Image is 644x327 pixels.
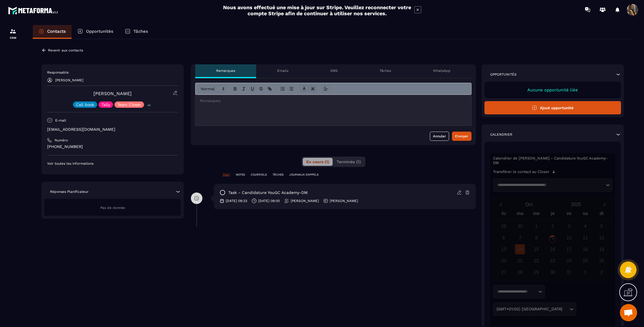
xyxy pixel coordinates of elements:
[33,25,72,39] a: Contacts
[117,103,141,107] p: Team Closer
[8,5,60,16] img: logo
[452,132,471,141] button: Envoyer
[145,102,152,108] p: +1
[50,189,89,194] p: Réponses Planificateur
[330,199,358,203] p: [PERSON_NAME]
[226,199,247,203] p: [DATE] 09:33
[72,25,119,39] a: Opportunités
[9,28,16,35] img: formation
[55,138,68,143] p: Numéro
[306,159,329,164] span: En cours (1)
[47,29,66,34] p: Contacts
[223,173,230,177] p: TOUT
[490,87,615,93] p: Aucune opportunité liée
[236,173,245,177] p: NOTES
[273,173,283,177] p: TÂCHES
[258,199,280,203] p: [DATE] 09:00
[337,159,361,164] span: Terminés (1)
[133,29,148,34] p: Tâches
[119,25,154,39] a: Tâches
[251,173,267,177] p: COURRIELS
[216,68,235,73] p: Remarques
[620,304,637,321] div: Ouvrir le chat
[86,29,113,34] p: Opportunités
[223,4,411,16] h2: Nous avons effectué une mise à jour sur Stripe. Veuillez reconnecter votre compte Stripe afin de ...
[100,206,125,210] span: Pas de donnée
[76,103,94,107] p: Call book
[430,132,449,141] button: Annuler
[48,48,83,52] p: Revenir aux contacts
[277,68,288,73] p: Emails
[55,118,66,123] p: E-mail
[455,133,468,139] div: Envoyer
[1,24,24,44] a: formationformationCRM
[228,190,308,195] p: task - Candidature YouGC Academy-DM
[47,144,178,149] p: [PHONE_NUMBER]
[93,91,132,96] a: [PERSON_NAME]
[433,68,451,73] p: WhatsApp
[379,68,391,73] p: Tâches
[330,68,338,73] p: SMS
[47,127,178,132] p: [EMAIL_ADDRESS][DOMAIN_NAME]
[101,103,110,107] p: Tally
[47,161,178,166] p: Voir toutes les informations
[55,78,83,82] p: [PERSON_NAME]
[47,70,178,75] p: Responsable
[289,173,319,177] p: JOURNAUX D'APPELS
[490,72,517,77] p: Opportunités
[291,199,319,203] p: [PERSON_NAME]
[1,36,24,39] p: CRM
[490,132,512,137] p: Calendrier
[484,101,621,114] button: Ajout opportunité
[303,158,333,166] button: En cours (1)
[333,158,364,166] button: Terminés (1)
